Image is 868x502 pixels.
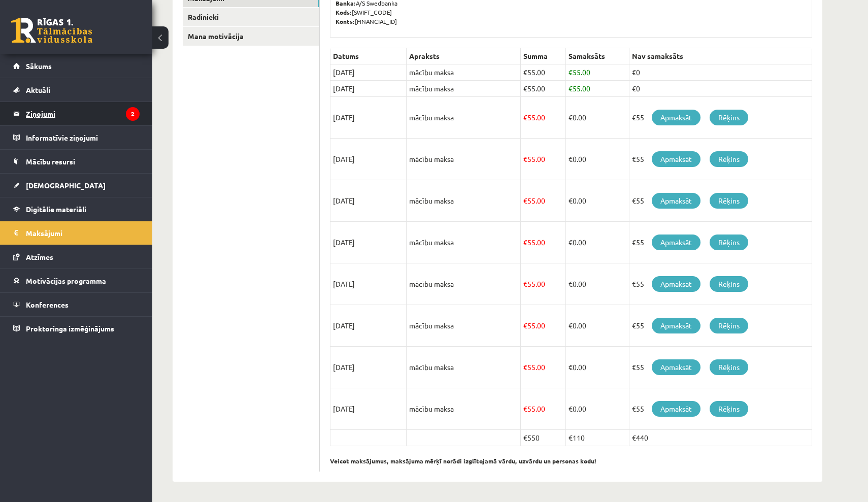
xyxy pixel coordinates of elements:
[11,18,92,43] a: Rīgas 1. Tālmācības vidusskola
[26,300,69,309] span: Konferences
[629,430,812,446] td: €440
[569,84,573,93] span: €
[629,48,812,64] th: Nav samaksāts
[330,388,407,430] td: [DATE]
[523,404,527,413] span: €
[710,401,748,417] a: Rēķins
[521,180,566,222] td: 55.00
[652,110,700,125] a: Apmaksāt
[629,97,812,139] td: €55
[13,245,140,269] a: Atzīmes
[629,347,812,388] td: €55
[330,347,407,388] td: [DATE]
[407,139,521,180] td: mācību maksa
[330,180,407,222] td: [DATE]
[521,97,566,139] td: 55.00
[710,235,748,250] a: Rēķins
[521,430,566,446] td: €550
[569,321,573,330] span: €
[336,17,355,25] b: Konts:
[569,113,573,122] span: €
[126,107,140,121] i: 2
[521,305,566,347] td: 55.00
[26,181,106,190] span: [DEMOGRAPHIC_DATA]
[407,347,521,388] td: mācību maksa
[523,196,527,205] span: €
[407,48,521,64] th: Apraksts
[13,317,140,340] a: Proktoringa izmēģinājums
[407,222,521,263] td: mācību maksa
[565,222,629,263] td: 0.00
[569,238,573,247] span: €
[521,222,566,263] td: 55.00
[565,97,629,139] td: 0.00
[407,64,521,81] td: mācību maksa
[13,221,140,245] a: Maksājumi
[13,269,140,292] a: Motivācijas programma
[26,324,114,333] span: Proktoringa izmēģinājums
[26,276,106,285] span: Motivācijas programma
[652,276,700,292] a: Apmaksāt
[565,139,629,180] td: 0.00
[652,359,700,375] a: Apmaksāt
[521,263,566,305] td: 55.00
[565,347,629,388] td: 0.00
[521,48,566,64] th: Summa
[710,110,748,125] a: Rēķins
[710,193,748,209] a: Rēķins
[407,263,521,305] td: mācību maksa
[710,151,748,167] a: Rēķins
[407,81,521,97] td: mācību maksa
[330,305,407,347] td: [DATE]
[629,139,812,180] td: €55
[569,404,573,413] span: €
[569,154,573,163] span: €
[629,222,812,263] td: €55
[407,388,521,430] td: mācību maksa
[13,102,140,125] a: Ziņojumi2
[652,235,700,250] a: Apmaksāt
[652,318,700,333] a: Apmaksāt
[13,126,140,149] a: Informatīvie ziņojumi
[569,362,573,372] span: €
[13,197,140,221] a: Digitālie materiāli
[523,362,527,372] span: €
[565,64,629,81] td: 55.00
[710,276,748,292] a: Rēķins
[565,81,629,97] td: 55.00
[26,157,75,166] span: Mācību resursi
[330,81,407,97] td: [DATE]
[565,430,629,446] td: €110
[629,64,812,81] td: €0
[652,151,700,167] a: Apmaksāt
[710,318,748,333] a: Rēķins
[330,139,407,180] td: [DATE]
[13,293,140,316] a: Konferences
[26,102,140,125] legend: Ziņojumi
[407,97,521,139] td: mācību maksa
[523,279,527,288] span: €
[183,8,319,26] a: Radinieki
[26,126,140,149] legend: Informatīvie ziņojumi
[330,263,407,305] td: [DATE]
[183,27,319,46] a: Mana motivācija
[407,180,521,222] td: mācību maksa
[565,388,629,430] td: 0.00
[330,64,407,81] td: [DATE]
[330,97,407,139] td: [DATE]
[629,81,812,97] td: €0
[629,263,812,305] td: €55
[523,84,527,93] span: €
[523,68,527,77] span: €
[26,221,140,245] legend: Maksājumi
[13,150,140,173] a: Mācību resursi
[521,388,566,430] td: 55.00
[629,305,812,347] td: €55
[629,388,812,430] td: €55
[565,263,629,305] td: 0.00
[330,222,407,263] td: [DATE]
[652,193,700,209] a: Apmaksāt
[26,61,52,71] span: Sākums
[629,180,812,222] td: €55
[521,139,566,180] td: 55.00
